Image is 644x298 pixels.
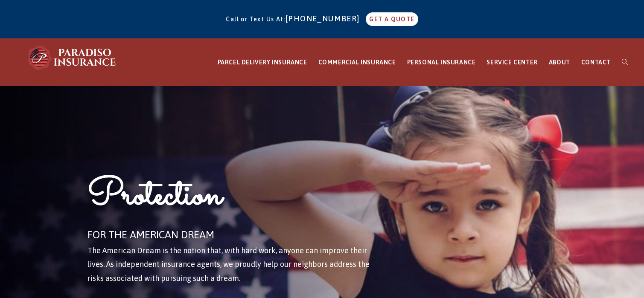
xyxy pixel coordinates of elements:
[218,59,307,66] span: PARCEL DELIVERY INSURANCE
[318,59,396,66] span: COMMERCIAL INSURANCE
[212,39,313,86] a: PARCEL DELIVERY INSURANCE
[407,59,476,66] span: PERSONAL INSURANCE
[87,246,370,283] span: The American Dream is the notion that, with hard work, anyone can improve their lives. As indepen...
[87,229,214,240] span: FOR THE AMERICAN DREAM
[487,59,537,66] span: SERVICE CENTER
[549,59,570,66] span: ABOUT
[26,45,119,70] img: Paradiso Insurance
[87,171,372,226] h1: Protection
[481,39,543,86] a: SERVICE CENTER
[402,39,481,86] a: PERSONAL INSURANCE
[581,59,611,66] span: CONTACT
[366,12,418,26] a: GET A QUOTE
[286,14,364,23] a: [PHONE_NUMBER]
[226,16,286,23] span: Call or Text Us At:
[313,39,402,86] a: COMMERCIAL INSURANCE
[543,39,576,86] a: ABOUT
[576,39,616,86] a: CONTACT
